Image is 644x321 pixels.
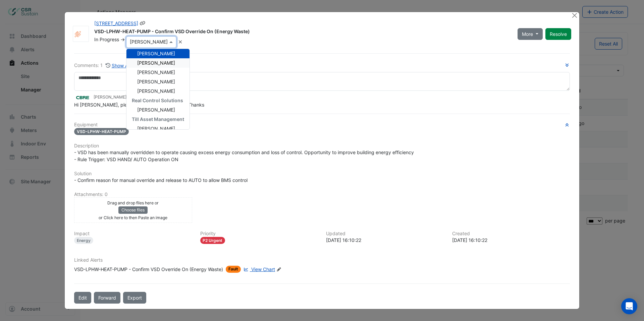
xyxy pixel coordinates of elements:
h6: Description [74,143,570,149]
span: -> [120,37,125,42]
h6: Attachments: 0 [74,192,570,197]
h6: Updated [326,231,444,237]
span: - Confirm reason for manual override and release to AUTO to allow BMS control [74,177,248,183]
div: Energy [74,237,93,244]
fa-icon: Edit Linked Alerts [276,267,281,272]
div: P2 Urgent [200,237,225,244]
span: Fault [226,266,241,273]
h6: Solution [74,171,570,177]
span: [PERSON_NAME] [137,88,175,94]
h6: Priority [200,231,318,237]
div: [DATE] 16:10:22 [452,237,570,244]
img: HFL [73,31,89,38]
span: [PERSON_NAME] [137,79,175,84]
span: [PERSON_NAME] [137,126,175,131]
div: VSD-LPHW-HEAT-PUMP - Confirm VSD Override On (Energy Waste) [94,28,509,36]
div: VSD-LPHW-HEAT-PUMP - Confirm VSD Override On (Energy Waste) [74,266,223,273]
span: In Progress [94,37,119,42]
span: VSD-LPHW-HEAT-PUMP [74,128,129,135]
small: Drag and drop files here or [107,200,159,205]
span: - VSD has been manually overridden to operate causing excess energy consumption and loss of contr... [74,149,415,162]
div: [DATE] 16:10:22 [326,237,444,244]
div: Options List [126,49,190,129]
button: Choose files [118,206,148,214]
h6: Linked Alerts [74,257,570,263]
h6: Equipment [74,122,570,128]
div: Open Intercom Messenger [621,298,637,314]
span: [PERSON_NAME] [137,51,175,56]
div: Comments: 1 [74,62,142,69]
span: More [522,30,533,38]
span: Real Control Solutions [132,98,183,103]
h6: Created [452,231,570,237]
span: Hi [PERSON_NAME], please can we review [DATE]. Thanks [74,102,204,108]
span: [PERSON_NAME] [137,69,175,75]
button: Show Activity [105,62,142,69]
button: Close [571,12,578,19]
button: Edit [74,292,91,304]
small: or Click here to then Paste an image [99,215,167,220]
h6: Impact [74,231,192,237]
button: More [518,28,543,40]
img: CBRE [74,94,91,101]
button: Forward [94,292,120,304]
a: Export [123,292,146,304]
a: [STREET_ADDRESS] [94,20,138,26]
span: [PERSON_NAME] [137,107,175,113]
span: Copy link to clipboard [140,20,146,26]
a: View Chart [242,266,275,273]
span: [PERSON_NAME] [137,60,175,66]
span: Till Asset Management [132,116,184,122]
small: [PERSON_NAME] - [94,94,143,100]
span: View Chart [251,266,275,272]
button: Resolve [545,28,571,40]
